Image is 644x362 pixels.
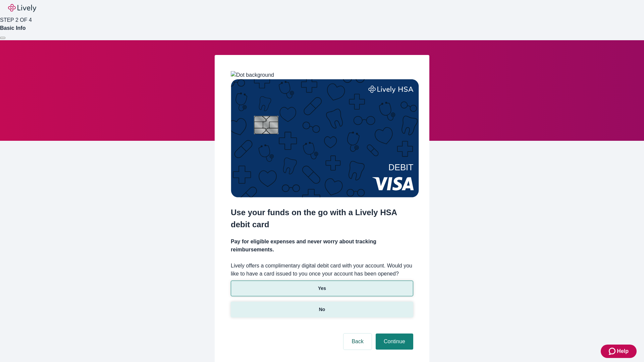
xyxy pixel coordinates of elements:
[318,285,326,292] p: Yes
[231,71,274,79] img: Dot background
[319,306,325,313] p: No
[376,334,413,350] button: Continue
[8,4,36,12] img: Lively
[231,262,413,278] label: Lively offers a complimentary digital debit card with your account. Would you like to have a card...
[231,79,419,197] img: Debit card
[617,347,629,355] span: Help
[601,345,637,358] button: Zendesk support iconHelp
[231,238,413,254] h4: Pay for eligible expenses and never worry about tracking reimbursements.
[609,347,617,355] svg: Zendesk support icon
[231,281,413,296] button: Yes
[343,334,372,350] button: Back
[231,206,413,231] h2: Use your funds on the go with a Lively HSA debit card
[231,302,413,317] button: No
